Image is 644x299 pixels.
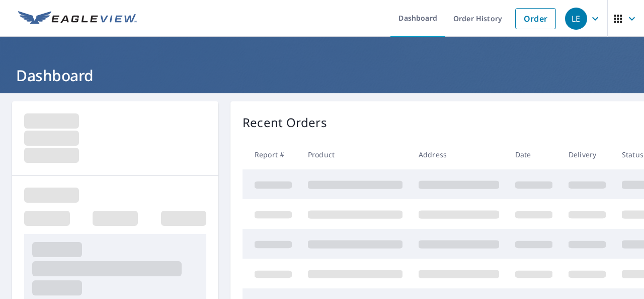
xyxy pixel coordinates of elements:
[515,8,556,29] a: Order
[300,140,411,169] th: Product
[507,140,560,169] th: Date
[243,113,327,132] p: Recent Orders
[18,11,137,26] img: EV Logo
[560,140,614,169] th: Delivery
[243,140,300,169] th: Report #
[411,140,507,169] th: Address
[565,8,587,30] div: LE
[12,65,632,86] h1: Dashboard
